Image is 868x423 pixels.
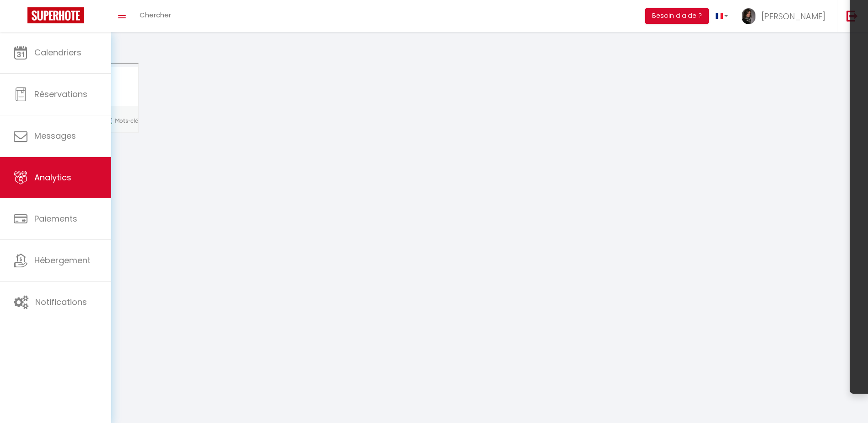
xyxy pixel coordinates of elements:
span: Paiements [34,213,77,224]
img: Super Booking [27,7,84,23]
img: website_grey.svg [15,24,22,31]
span: Réservations [34,88,87,100]
img: ... [742,8,755,24]
div: Domaine: [DOMAIN_NAME] [24,24,103,31]
button: Besoin d'aide ? [645,8,709,24]
div: v 4.0.25 [26,15,45,22]
div: Domaine [47,54,70,60]
iframe: Chat [829,382,861,416]
div: Mots-clés [114,54,140,60]
img: logout [846,10,858,22]
img: tab_domain_overview_orange.svg [37,53,44,60]
span: [PERSON_NAME] [761,11,825,22]
img: tab_keywords_by_traffic_grey.svg [104,53,111,60]
span: Calendriers [34,47,81,58]
span: Analytics [34,172,71,183]
img: logo_orange.svg [15,15,22,22]
span: Notifications [35,296,87,308]
button: Ouvrir le widget de chat LiveChat [7,4,35,31]
span: Chercher [140,10,171,20]
span: Hébergement [34,255,91,266]
span: Messages [34,130,76,141]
